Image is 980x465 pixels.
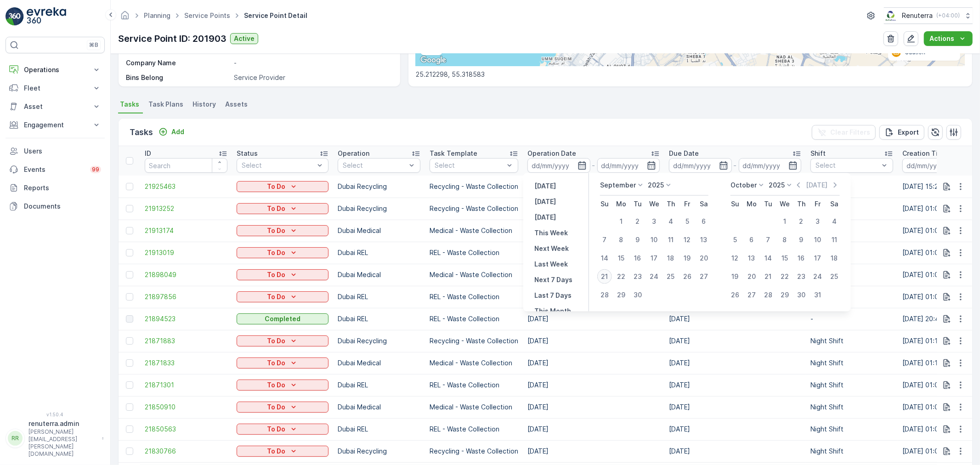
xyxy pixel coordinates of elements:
a: Documents [6,197,105,215]
button: RRrenuterra.admin[PERSON_NAME][EMAIL_ADDRESS][PERSON_NAME][DOMAIN_NAME] [6,419,105,458]
p: Tasks [130,126,153,139]
p: Select [435,161,504,170]
p: Medical - Waste Collection [430,226,518,235]
p: [DATE] [534,213,556,222]
div: 13 [697,232,711,247]
p: Medical - Waste Collection [430,270,518,279]
button: To Do [237,247,329,258]
div: 4 [663,214,678,229]
button: Next 7 Days [531,274,576,285]
div: 27 [697,269,711,284]
td: [DATE] [523,352,664,374]
p: ID [145,149,151,158]
div: 3 [647,214,662,229]
p: REL - Waste Collection [430,292,518,301]
div: 14 [597,251,612,266]
div: RR [8,431,23,446]
div: 11 [827,232,842,247]
p: 2025 [648,181,664,190]
button: Renuterra(+04:00) [884,7,973,24]
button: Active [230,33,258,44]
div: 28 [597,288,612,302]
th: Friday [679,196,696,212]
td: [DATE] [664,440,806,462]
p: Add [171,127,184,136]
div: 2 [794,214,809,229]
input: dd/mm/yyyy [739,158,802,173]
div: 22 [777,269,792,284]
button: Fleet [6,79,105,97]
span: 21871833 [145,358,227,368]
p: Select [343,161,406,170]
button: To Do [237,357,329,369]
button: Actions [924,31,973,46]
div: 12 [728,251,742,266]
div: 15 [777,251,792,266]
p: Medical - Waste Collection [430,358,518,368]
p: - [810,314,893,323]
p: Company Name [126,58,230,68]
p: Dubai Medical [338,403,420,412]
div: 30 [630,288,645,302]
div: 29 [614,288,629,302]
button: To Do [237,203,329,214]
p: Next Week [534,244,569,253]
a: 21913252 [145,204,227,213]
p: Recycling - Waste Collection [430,336,518,346]
button: To Do [237,446,329,457]
p: Creation Time [902,149,948,158]
a: 21894523 [145,314,227,323]
p: Night Shift [810,248,893,257]
p: Dubai Recycling [338,182,420,191]
div: 1 [614,214,629,229]
button: Clear Filters [812,125,876,140]
div: 8 [614,232,629,247]
div: 2 [630,214,645,229]
td: [DATE] [664,396,806,418]
span: 21913174 [145,226,227,235]
p: Documents [24,202,101,211]
p: [PERSON_NAME][EMAIL_ADDRESS][PERSON_NAME][DOMAIN_NAME] [28,428,97,458]
a: Service Points [184,11,230,19]
th: Friday [810,196,826,212]
th: Wednesday [776,196,793,212]
p: Task Template [430,149,477,158]
div: 26 [728,288,742,302]
p: October [731,181,757,190]
button: Next Week [531,243,572,254]
div: Toggle Row Selected [126,249,133,256]
p: 99 [92,166,99,173]
div: 24 [810,269,825,284]
a: Events99 [6,160,105,179]
div: 20 [697,251,711,266]
div: 26 [680,269,695,284]
input: dd/mm/yyyy [527,158,590,173]
a: 21850910 [145,403,227,412]
p: Status [237,149,258,158]
a: 21897856 [145,292,227,301]
p: To Do [267,204,285,213]
p: Night Shift [810,380,893,390]
div: 9 [630,232,645,247]
p: REL - Waste Collection [430,380,518,390]
div: Toggle Row Selected [126,425,133,433]
span: Assets [225,100,248,109]
span: 21830766 [145,447,227,456]
img: Screenshot_2024-07-26_at_13.33.01.png [884,11,898,21]
td: [DATE] [523,374,664,396]
p: Reports [24,183,101,193]
div: Toggle Row Selected [126,271,133,278]
div: 23 [630,269,645,284]
a: 21925463 [145,182,227,191]
a: 21850563 [145,425,227,434]
div: Toggle Row Selected [126,315,133,323]
button: This Month [531,306,575,317]
p: To Do [267,403,285,412]
p: Dubai REL [338,380,420,390]
span: Task Plans [148,100,183,109]
button: Engagement [6,116,105,134]
span: Service Point Detail [242,11,309,20]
